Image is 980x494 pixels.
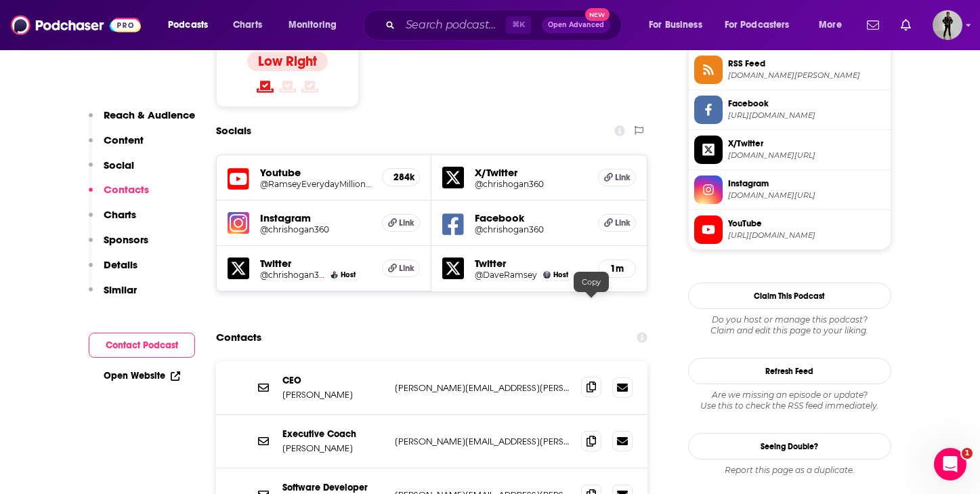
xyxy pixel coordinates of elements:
[861,14,885,37] a: Show notifications dropdown
[228,212,249,234] img: iconImage
[475,179,587,189] a: @chrishogan360
[933,10,962,40] span: Logged in as maradorne
[104,133,144,146] p: Content
[260,179,372,189] a: @RamseyEverydayMillionaires
[506,16,531,34] span: ⌘ K
[400,14,506,36] input: Search podcasts, credits, & more...
[649,16,702,35] span: For Business
[260,270,325,280] h5: @chrishogan360
[574,272,609,292] div: Copy
[475,270,537,280] a: @DaveRamsey
[728,178,885,190] span: Instagram
[725,16,790,35] span: For Podcasters
[895,14,916,37] a: Show notifications dropdown
[694,56,885,84] a: RSS Feed[DOMAIN_NAME][PERSON_NAME]
[89,183,149,208] button: Contacts
[89,258,137,283] button: Details
[216,325,261,350] h2: Contacts
[688,283,891,309] button: Claim This Podcast
[89,108,195,133] button: Reach & Audience
[282,375,384,386] p: CEO
[158,14,226,36] button: open menu
[282,482,384,493] p: Software Developer
[89,159,134,184] button: Social
[104,233,148,246] p: Sponsors
[168,16,208,35] span: Podcasts
[615,172,631,183] span: Link
[610,263,624,274] h5: 1m
[615,218,631,228] span: Link
[688,314,891,325] span: Do you host or manage this podcast?
[282,428,384,440] p: Executive Coach
[728,110,885,121] span: https://www.facebook.com/chrishogan360
[728,58,885,70] span: RSS Feed
[728,150,885,161] span: twitter.com/chrishogan360
[475,224,587,234] h5: @chrishogan360
[688,433,891,459] a: Seeing Double?
[688,465,891,476] div: Report this page as a duplicate.
[393,171,408,183] h5: 284k
[475,257,587,270] h5: Twitter
[89,233,148,258] button: Sponsors
[258,53,317,70] h4: Low Right
[543,271,551,279] img: Dave Ramsey
[819,16,842,35] span: More
[933,10,962,40] img: User Profile
[216,118,251,144] h2: Socials
[260,211,372,224] h5: Instagram
[104,370,180,382] a: Open Website
[341,270,356,279] span: Host
[399,218,414,228] span: Link
[104,159,134,171] p: Social
[728,98,885,110] span: Facebook
[475,211,587,224] h5: Facebook
[639,14,719,36] button: open menu
[395,382,571,394] p: [PERSON_NAME][EMAIL_ADDRESS][PERSON_NAME][DOMAIN_NAME]
[934,448,966,480] iframe: Intercom live chat
[282,442,384,454] p: [PERSON_NAME]
[585,8,610,21] span: New
[279,14,354,36] button: open menu
[716,14,809,36] button: open menu
[260,166,372,179] h5: Youtube
[688,390,891,411] div: Are we missing an episode or update? Use this to check the RSS feed immediately.
[694,215,885,244] a: YouTube[URL][DOMAIN_NAME]
[694,136,885,164] a: X/Twitter[DOMAIN_NAME][URL]
[399,263,414,274] span: Link
[962,448,973,459] span: 1
[598,169,636,186] a: Link
[728,218,885,230] span: YouTube
[694,96,885,124] a: Facebook[URL][DOMAIN_NAME]
[688,314,891,336] div: Claim and edit this page to your liking.
[728,190,885,201] span: instagram.com/chrishogan360
[688,358,891,384] button: Refresh Feed
[282,389,384,400] p: [PERSON_NAME]
[331,271,338,279] img: Chris Hogan
[11,12,141,38] img: Podchaser - Follow, Share and Rate Podcasts
[598,214,636,232] a: Link
[376,9,635,41] div: Search podcasts, credits, & more...
[728,138,885,150] span: X/Twitter
[809,14,859,36] button: open menu
[475,166,587,179] h5: X/Twitter
[542,17,610,33] button: Open AdvancedNew
[104,183,149,196] p: Contacts
[728,230,885,241] span: https://www.youtube.com/@RamseyEverydayMillionaires
[89,133,144,159] button: Content
[104,108,195,121] p: Reach & Audience
[89,283,137,308] button: Similar
[260,224,372,234] a: @chrishogan360
[553,270,568,279] span: Host
[694,176,885,204] a: Instagram[DOMAIN_NAME][URL]
[224,14,270,36] a: Charts
[104,258,137,271] p: Details
[728,70,885,81] span: chrishogan.ramsey.libsynpro.com
[89,208,136,233] button: Charts
[104,208,136,221] p: Charts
